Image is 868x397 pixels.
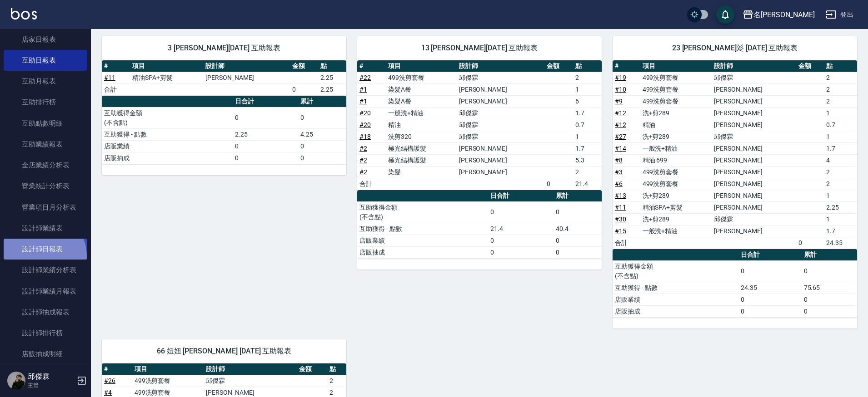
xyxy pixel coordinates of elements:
table: a dense table [102,60,346,96]
td: 0 [802,305,857,317]
th: 日合計 [738,249,802,261]
td: 店販業績 [102,140,233,152]
td: [PERSON_NAME] [712,201,796,213]
td: 邱傑霖 [457,107,544,119]
td: 洗+剪289 [640,213,712,225]
td: [PERSON_NAME] [712,107,796,119]
a: 設計師業績表 [4,218,87,239]
td: 1 [824,213,857,225]
a: #10 [615,86,626,93]
table: a dense table [613,60,857,249]
td: 邱傑霖 [457,119,544,131]
td: 店販業績 [613,294,738,305]
td: [PERSON_NAME] [712,142,796,154]
td: 洗剪320 [386,131,457,142]
th: 累計 [802,249,857,261]
a: #20 [359,109,371,117]
td: [PERSON_NAME] [203,72,290,83]
span: 23 [PERSON_NAME]彣 [DATE] 互助報表 [624,44,846,53]
button: 登出 [822,6,857,23]
th: # [102,363,132,375]
td: 0 [298,152,346,164]
th: 累計 [298,96,346,108]
td: 499洗剪套餐 [386,72,457,83]
table: a dense table [613,249,857,318]
img: Logo [11,8,37,20]
td: 0 [488,235,554,246]
td: 0.7 [573,119,602,131]
td: [PERSON_NAME] [712,83,796,95]
a: 設計師日報表 [4,239,87,260]
td: 2 [824,178,857,190]
td: [PERSON_NAME] [457,154,544,166]
th: # [102,60,130,72]
td: 0 [298,107,346,128]
a: 互助業績報表 [4,134,87,155]
td: 2 [824,72,857,83]
h5: 邱傑霖 [28,372,74,381]
th: 點 [573,60,602,72]
a: #2 [359,168,367,176]
th: 點 [327,363,346,375]
td: 4.25 [298,128,346,140]
td: 0 [554,246,602,258]
a: #12 [615,121,626,128]
td: 6 [573,95,602,107]
a: 設計師業績分析表 [4,260,87,280]
th: # [613,60,640,72]
img: Person [7,372,25,390]
td: 2.25 [233,128,298,140]
td: [PERSON_NAME] [712,178,796,190]
th: 金額 [796,60,824,72]
a: 營業統計分析表 [4,176,87,196]
a: #3 [615,168,623,176]
td: 75.65 [802,282,857,294]
th: 設計師 [457,60,544,72]
td: 一般洗+精油 [386,107,457,119]
td: 2.25 [318,83,346,95]
td: 洗+剪289 [640,190,712,201]
td: 1.7 [824,225,857,237]
a: #19 [615,74,626,81]
td: [PERSON_NAME] [712,119,796,131]
td: 1.7 [824,142,857,154]
td: 極光結構護髮 [386,142,457,154]
td: 0 [290,83,318,95]
p: 主管 [28,381,74,389]
td: 499洗剪套餐 [640,178,712,190]
td: [PERSON_NAME] [457,95,544,107]
td: 2.25 [318,72,346,83]
td: 2 [573,72,602,83]
td: 店販抽成 [102,152,233,164]
a: #20 [359,121,371,128]
td: 精油 699 [640,154,712,166]
th: 項目 [130,60,203,72]
a: #2 [359,145,367,152]
th: 設計師 [712,60,796,72]
td: 0 [738,260,802,282]
table: a dense table [357,60,602,190]
span: 13 [PERSON_NAME][DATE] 互助報表 [368,44,591,53]
td: [PERSON_NAME] [457,166,544,178]
td: 2 [573,166,602,178]
th: 金額 [297,363,327,375]
a: #8 [615,157,623,164]
td: 499洗剪套餐 [640,83,712,95]
td: [PERSON_NAME] [712,225,796,237]
td: 2 [824,83,857,95]
td: 互助獲得金額 (不含點) [357,201,488,223]
th: 日合計 [233,96,298,108]
div: 名[PERSON_NAME] [753,9,815,20]
td: [PERSON_NAME] [712,95,796,107]
a: #9 [615,98,623,105]
td: 0 [298,140,346,152]
td: 一般洗+精油 [640,225,712,237]
td: 0 [554,235,602,246]
a: #14 [615,145,626,152]
td: 互助獲得金額 (不含點) [613,260,738,282]
a: 設計師抽成報表 [4,302,87,323]
td: 40.4 [554,223,602,235]
td: 0 [738,305,802,317]
td: 21.4 [488,223,554,235]
td: 0 [796,237,824,249]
